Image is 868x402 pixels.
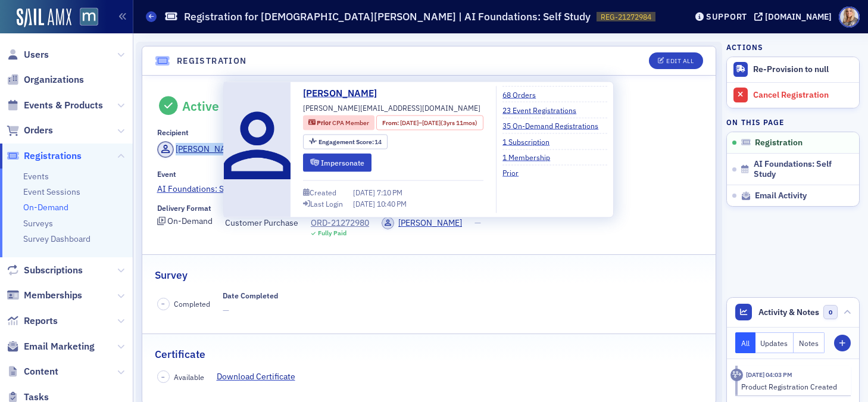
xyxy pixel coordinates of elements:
[353,198,377,208] span: [DATE]
[24,124,53,137] span: Orders
[823,305,838,320] span: 0
[310,189,336,196] div: Created
[223,291,278,300] div: Date Completed
[398,217,462,229] div: [PERSON_NAME]
[161,373,165,381] span: –
[23,233,90,244] a: Survey Dashboard
[332,119,369,127] span: CPA Member
[730,369,743,381] div: Activity
[174,298,210,309] span: Completed
[741,381,843,392] div: Product Registration Created
[377,198,407,208] span: 10:40 PM
[382,217,462,229] a: [PERSON_NAME]
[754,159,844,180] span: AI Foundations: Self Study
[376,116,483,130] div: From: 2018-06-01 00:00:00
[157,170,176,179] div: Event
[7,149,82,163] a: Registrations
[308,118,369,127] a: Prior CPA Member
[753,90,853,101] div: Cancel Registration
[502,152,559,163] a: 1 Membership
[726,42,763,52] h4: Actions
[382,118,400,127] span: From :
[7,365,58,378] a: Content
[765,11,832,22] div: [DOMAIN_NAME]
[303,116,374,130] div: Prior: Prior: CPA Member
[303,86,386,101] a: [PERSON_NAME]
[24,264,83,277] span: Subscriptions
[24,340,95,353] span: Email Marketing
[317,119,332,127] span: Prior
[223,304,278,317] span: —
[7,73,84,86] a: Organizations
[7,124,53,137] a: Orders
[24,73,84,86] span: Organizations
[377,188,402,197] span: 7:10 PM
[155,267,188,283] h2: Survey
[310,200,343,207] div: Last Login
[502,120,607,131] a: 35 On-Demand Registrations
[24,149,82,163] span: Registrations
[794,332,825,353] button: Notes
[71,8,98,28] a: View Homepage
[24,99,103,112] span: Events & Products
[23,218,53,229] a: Surveys
[303,153,371,172] button: Impersonate
[7,99,103,112] a: Events & Products
[400,118,477,127] div: – (3yrs 11mos)
[601,12,651,22] span: REG-21272984
[502,89,545,99] a: 68 Orders
[303,102,480,113] span: [PERSON_NAME][EMAIL_ADDRESS][DOMAIN_NAME]
[400,118,419,126] span: [DATE]
[502,104,585,115] a: 23 Event Registrations
[80,8,98,26] img: SailAMX
[422,118,441,126] span: [DATE]
[157,204,211,213] div: Delivery Format
[177,55,247,67] h4: Registration
[755,191,807,201] span: Email Activity
[754,13,836,21] button: [DOMAIN_NAME]
[182,98,219,114] div: Active
[7,48,49,61] a: Users
[7,314,58,328] a: Reports
[746,370,792,379] time: 8/15/2025 04:03 PM
[7,340,95,353] a: Email Marketing
[353,188,377,197] span: [DATE]
[176,143,239,155] div: [PERSON_NAME]
[24,314,58,328] span: Reports
[7,264,83,277] a: Subscriptions
[666,58,694,64] div: Edit All
[167,218,213,225] div: On-Demand
[649,52,702,69] button: Edit All
[217,370,304,383] a: Download Certificate
[23,186,80,197] a: Event Sessions
[755,332,794,353] button: Updates
[157,141,240,158] a: [PERSON_NAME]
[727,57,859,82] button: Re-Provision to null
[157,183,701,195] a: AI Foundations: Self Study
[161,300,165,308] span: –
[727,82,859,108] a: Cancel Registration
[23,202,68,213] a: On-Demand
[502,167,527,178] a: Prior
[24,48,49,61] span: Users
[155,347,205,362] h2: Certificate
[755,138,803,148] span: Registration
[319,137,375,145] span: Engagement Score :
[758,306,819,319] span: Activity & Notes
[23,171,49,182] a: Events
[184,10,591,24] h1: Registration for [DEMOGRAPHIC_DATA][PERSON_NAME] | AI Foundations: Self Study
[24,365,58,378] span: Content
[839,7,860,27] span: Profile
[17,8,71,27] img: SailAMX
[706,11,747,22] div: Support
[303,134,388,149] div: Engagement Score: 14
[753,64,853,75] div: Re-Provision to null
[225,217,298,229] span: Customer Purchase
[311,217,369,229] a: ORD-21272980
[735,332,755,353] button: All
[502,136,558,147] a: 1 Subscription
[726,117,860,127] h4: On this page
[157,128,189,137] div: Recipient
[318,229,346,237] div: Fully Paid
